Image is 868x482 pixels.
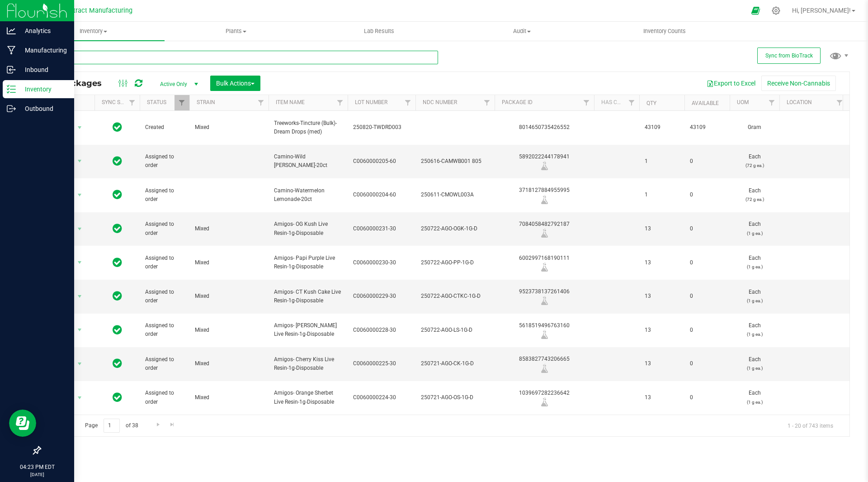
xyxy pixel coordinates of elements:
[7,104,16,113] inline-svg: Outbound
[493,186,595,204] div: 3718127884955995
[74,256,85,269] span: select
[175,95,189,110] a: Filter
[274,355,342,372] span: Amigos- Cherry Kiss Live Resin-1g-Disposable
[735,153,774,170] span: Each
[74,155,85,167] span: select
[4,463,70,471] p: 04:23 PM EDT
[421,224,489,233] span: 250722-AGO-OGK-1G-D
[254,95,269,110] a: Filter
[352,27,406,35] span: Lab Results
[450,22,593,41] a: Audit
[690,123,724,132] span: 43109
[690,224,724,233] span: 0
[493,254,595,272] div: 6002997168190111
[421,326,489,334] span: 250722-AGO-LS-1G-D
[421,292,489,301] span: 250722-AGO-CTKC-1G-D
[493,195,595,204] div: Lab Sample
[74,290,85,303] span: select
[197,99,215,105] a: Strain
[195,359,263,368] span: Mixed
[16,103,70,114] p: Outbound
[52,7,132,14] span: CT Contract Manufacturing
[104,419,120,433] input: 1
[421,359,489,368] span: 250721-AGO-CK-1G-D
[493,321,595,339] div: 5618519496763160
[832,95,847,110] a: Filter
[735,389,774,406] span: Each
[421,393,489,402] span: 250721-AGO-OS-1G-D
[40,51,438,64] input: Search Package ID, Item Name, SKU, Lot or Part Number...
[145,355,184,372] span: Assigned to order
[353,292,410,301] span: C0060000229-30
[735,288,774,305] span: Each
[102,99,137,105] a: Sync Status
[9,410,36,437] iframe: Resource center
[274,321,342,339] span: Amigos- [PERSON_NAME] Live Resin-1g-Disposable
[353,326,410,334] span: C0060000228-30
[274,153,342,170] span: Camino-Wild [PERSON_NAME]-20ct
[493,389,595,406] div: 1039697282236642
[166,419,179,431] a: Go to the last page
[16,45,70,56] p: Manufacturing
[735,262,774,271] p: (1 g ea.)
[735,321,774,339] span: Each
[353,123,410,132] span: 250820-TWDRD003
[353,157,410,166] span: C0060000205-60
[74,121,85,134] span: select
[195,326,263,334] span: Mixed
[7,85,16,94] inline-svg: Inventory
[502,99,533,105] a: Package ID
[7,46,16,55] inline-svg: Manufacturing
[353,359,410,368] span: C0060000225-30
[690,292,724,301] span: 0
[646,100,656,106] a: Qty
[113,256,122,269] span: In Sync
[145,153,184,170] span: Assigned to order
[594,95,639,111] th: Has COA
[113,155,122,167] span: In Sync
[113,222,122,235] span: In Sync
[631,27,698,35] span: Inventory Counts
[493,296,595,305] div: Lab Sample
[737,99,749,105] a: UOM
[113,290,122,302] span: In Sync
[645,393,679,402] span: 13
[353,191,410,199] span: C0060000204-60
[22,27,165,35] span: Inventory
[274,288,342,305] span: Amigos- CT Kush Cake Live Resin-1g-Disposable
[645,123,679,132] span: 43109
[151,419,165,431] a: Go to the next page
[645,292,679,301] span: 13
[401,95,415,110] a: Filter
[645,326,679,334] span: 13
[579,95,594,110] a: Filter
[421,157,489,166] span: 250616-CAMWB001 805
[493,161,595,170] div: Lab Sample
[274,389,342,406] span: Amigos- Orange Sherbet Live Resin-1g-Disposable
[735,296,774,305] p: (1 g ea.)
[113,391,122,404] span: In Sync
[353,224,410,233] span: C0060000231-30
[735,123,774,132] span: Gram
[147,99,166,105] a: Status
[735,398,774,406] p: (1 g ea.)
[113,188,122,201] span: In Sync
[493,229,595,238] div: Lab Sample
[690,191,724,199] span: 0
[113,324,122,336] span: In Sync
[493,287,595,305] div: 9523738137261406
[307,22,450,41] a: Lab Results
[113,357,122,370] span: In Sync
[421,258,489,267] span: 250722-AGO-PP-1G-D
[145,389,184,406] span: Assigned to order
[77,419,146,433] span: Page of 38
[74,358,85,370] span: select
[493,397,595,406] div: Lab Sample
[761,76,836,91] button: Receive Non-Cannabis
[145,288,184,305] span: Assigned to order
[735,229,774,238] p: (1 g ea.)
[195,292,263,301] span: Mixed
[47,78,111,88] span: All Packages
[125,95,140,110] a: Filter
[792,7,851,14] span: Hi, [PERSON_NAME]!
